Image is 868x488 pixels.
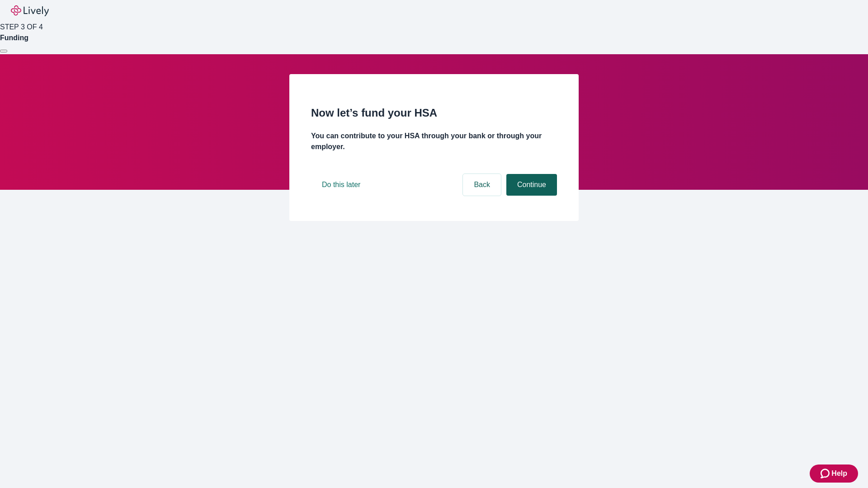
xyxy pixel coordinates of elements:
button: Back [463,174,501,196]
h4: You can contribute to your HSA through your bank or through your employer. [311,131,557,152]
img: Lively [11,5,49,16]
button: Zendesk support iconHelp [810,465,858,483]
span: Help [831,468,847,479]
button: Continue [506,174,557,196]
svg: Zendesk support icon [821,468,831,479]
h2: Now let’s fund your HSA [311,105,557,121]
button: Do this later [311,174,371,196]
